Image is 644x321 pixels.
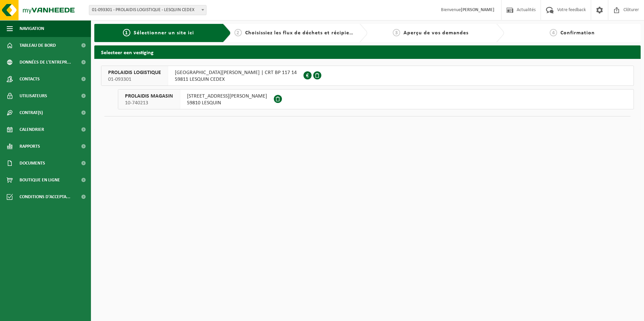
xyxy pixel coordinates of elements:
span: 01-093301 [108,76,161,83]
span: Choisissiez les flux de déchets et récipients [245,30,357,36]
button: PROLAIDIS LOGISTIQUE 01-093301 [GEOGRAPHIC_DATA][PERSON_NAME] | CRT BP 117 1459811 LESQUIN CEDEX [101,66,634,86]
span: 01-093301 - PROLAIDIS LOGISTIQUE - LESQUIN CEDEX [89,5,206,15]
span: PROLAIDIS LOGISTIQUE [108,69,161,76]
span: PROLAIDIS MAGASIN [125,93,173,100]
span: Aperçu de vos demandes [404,30,469,36]
span: Confirmation [560,30,595,36]
span: Navigation [20,20,44,37]
strong: [PERSON_NAME] [461,7,494,12]
span: 01-093301 - PROLAIDIS LOGISTIQUE - LESQUIN CEDEX [89,5,206,15]
span: Documents [20,155,45,172]
button: PROLAIDIS MAGASIN 10-740213 [STREET_ADDRESS][PERSON_NAME]59810 LESQUIN [118,89,634,109]
span: 59811 LESQUIN CEDEX [175,76,297,83]
span: 59810 LESQUIN [187,100,267,106]
h2: Selecteer een vestiging [94,45,641,59]
span: 1 [123,29,130,36]
span: 2 [234,29,242,36]
span: Boutique en ligne [20,172,60,188]
span: [GEOGRAPHIC_DATA][PERSON_NAME] | CRT BP 117 14 [175,69,297,76]
span: Rapports [20,138,40,155]
span: Tableau de bord [20,37,56,54]
span: 4 [550,29,557,36]
span: Contacts [20,71,40,87]
span: 3 [393,29,400,36]
span: [STREET_ADDRESS][PERSON_NAME] [187,93,267,100]
span: Calendrier [20,121,44,138]
span: Contrat(s) [20,104,43,121]
span: Conditions d'accepta... [20,188,70,205]
span: Utilisateurs [20,87,47,104]
span: Sélectionner un site ici [134,30,194,36]
span: 10-740213 [125,100,173,106]
span: Données de l'entrepr... [20,54,71,71]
